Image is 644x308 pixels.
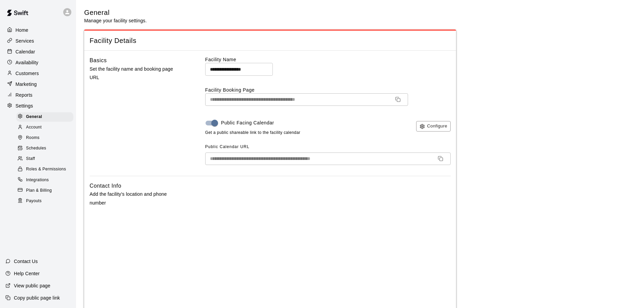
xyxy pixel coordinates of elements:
button: Configure [416,121,451,132]
button: Copy URL [435,153,446,164]
div: General [16,112,73,122]
span: Roles & Permissions [26,166,66,173]
span: Plan & Billing [26,187,52,194]
a: Reports [5,90,71,100]
button: Copy URL [392,94,403,105]
p: Add the facility's location and phone number [90,190,184,207]
span: Account [26,124,42,131]
a: General [16,112,76,122]
h5: General [84,8,147,17]
p: Copy public page link [14,294,60,301]
span: Schedules [26,145,46,152]
span: Rooms [26,135,40,141]
p: Help Center [14,270,40,277]
a: Account [16,122,76,133]
a: Schedules [16,143,76,154]
p: Marketing [16,81,37,88]
p: Calendar [16,48,35,55]
span: Staff [26,156,35,162]
div: Plan & Billing [16,186,73,195]
a: Marketing [5,79,71,89]
h6: Basics [90,56,107,65]
a: Payouts [16,196,76,206]
a: Services [5,36,71,46]
a: Settings [5,101,71,111]
p: Set the facility name and booking page URL [90,65,184,82]
a: Staff [16,154,76,164]
div: Schedules [16,144,73,153]
span: General [26,114,42,120]
a: Roles & Permissions [16,164,76,175]
div: Payouts [16,196,73,206]
span: Payouts [26,198,42,205]
p: Availability [16,59,39,66]
div: Staff [16,154,73,164]
a: Integrations [16,175,76,185]
span: Public Calendar URL [205,144,249,149]
a: Rooms [16,133,76,143]
a: Calendar [5,47,71,57]
div: Integrations [16,175,73,185]
p: Manage your facility settings. [84,17,147,24]
div: Account [16,123,73,132]
p: Services [16,38,34,44]
span: Get a public shareable link to the facility calendar [205,129,301,136]
a: Plan & Billing [16,185,76,196]
label: Facility Name [205,56,451,63]
p: Reports [16,92,32,98]
span: Integrations [26,177,49,184]
span: Public Facing Calendar [221,119,274,126]
a: Availability [5,57,71,68]
div: Rooms [16,133,73,143]
p: Customers [16,70,39,77]
h6: Contact Info [90,182,121,190]
p: Settings [16,102,33,109]
a: Home [5,25,71,35]
a: Customers [5,68,71,78]
div: Roles & Permissions [16,165,73,174]
span: Facility Details [90,36,451,45]
p: View public page [14,282,50,289]
p: Contact Us [14,258,38,265]
label: Facility Booking Page [205,87,451,93]
p: Home [16,27,28,33]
